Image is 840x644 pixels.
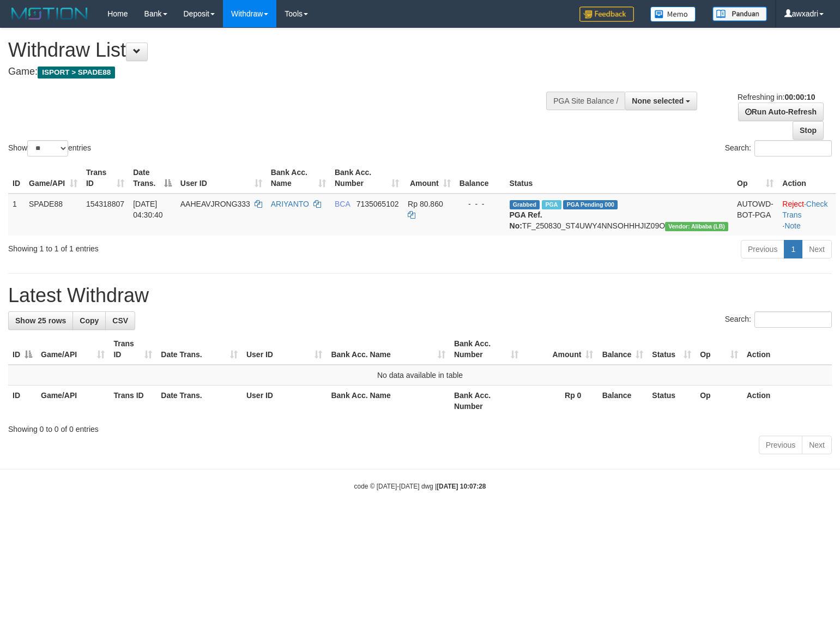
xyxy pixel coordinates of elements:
[648,334,696,365] th: Status: activate to sort column ascending
[8,140,91,157] label: Show entries
[86,200,124,208] span: 154318807
[8,5,91,22] img: MOTION_logo.png
[505,194,733,236] td: TF_250830_ST4UWY4NNSOHHHJIZ09O
[112,316,128,325] span: CSV
[782,200,827,219] a: Check Trans
[450,386,523,417] th: Bank Acc. Number
[597,386,648,417] th: Balance
[37,334,109,365] th: Game/API: activate to sort column ascending
[778,194,836,236] td: · ·
[793,121,824,140] a: Stop
[782,200,804,208] a: Reject
[523,386,597,417] th: Rp 0
[354,483,486,490] small: code © [DATE]-[DATE] dwg |
[784,93,815,101] strong: 00:00:10
[335,200,350,208] span: BCA
[632,97,684,105] span: None selected
[742,334,832,365] th: Action
[579,7,634,22] img: Feedback.jpg
[510,210,542,230] b: PGA Ref. No:
[8,419,832,435] div: Showing 0 to 0 of 0 entries
[712,7,767,21] img: panduan.png
[778,162,836,194] th: Action
[403,162,455,194] th: Amount: activate to sort column ascending
[741,240,784,258] a: Previous
[8,285,832,306] h1: Latest Withdraw
[542,200,561,209] span: Marked by awxadri
[38,67,115,79] span: ISPORT > SPADE88
[109,334,156,365] th: Trans ID: activate to sort column ascending
[267,162,330,194] th: Bank Acc. Name: activate to sort column ascending
[8,386,37,417] th: ID
[696,386,742,417] th: Op
[109,386,156,417] th: Trans ID
[242,386,327,417] th: User ID
[327,386,449,417] th: Bank Acc. Name
[455,162,505,194] th: Balance
[725,140,832,157] label: Search:
[15,316,66,325] span: Show 25 rows
[180,200,250,208] span: AAHEAVJRONG333
[8,311,73,330] a: Show 25 rows
[754,311,832,328] input: Search:
[356,200,399,208] span: Copy 7135065102 to clipboard
[460,198,501,209] div: - - -
[242,334,327,365] th: User ID: activate to sort column ascending
[25,194,82,236] td: SPADE88
[450,334,523,365] th: Bank Acc. Number: activate to sort column ascending
[8,162,25,194] th: ID
[37,386,109,417] th: Game/API
[80,316,99,325] span: Copy
[8,39,549,61] h1: Withdraw List
[563,200,618,209] span: PGA Pending
[802,240,832,258] a: Next
[597,334,648,365] th: Balance: activate to sort column ascending
[82,162,129,194] th: Trans ID: activate to sort column ascending
[784,240,802,258] a: 1
[330,162,403,194] th: Bank Acc. Number: activate to sort column ascending
[696,334,742,365] th: Op: activate to sort column ascending
[27,140,68,157] select: Showentries
[546,92,625,110] div: PGA Site Balance /
[156,386,242,417] th: Date Trans.
[742,386,832,417] th: Action
[650,7,696,22] img: Button%20Memo.svg
[156,334,242,365] th: Date Trans.: activate to sort column ascending
[8,67,549,77] h4: Game:
[8,239,342,254] div: Showing 1 to 1 of 1 entries
[8,365,832,386] td: No data available in table
[523,334,597,365] th: Amount: activate to sort column ascending
[759,436,802,454] a: Previous
[8,334,37,365] th: ID: activate to sort column descending
[271,200,309,208] a: ARIYANTO
[72,311,106,330] a: Copy
[648,386,696,417] th: Status
[738,103,824,121] a: Run Auto-Refresh
[738,93,815,101] span: Refreshing in:
[176,162,267,194] th: User ID: activate to sort column ascending
[733,162,778,194] th: Op: activate to sort column ascending
[505,162,733,194] th: Status
[625,92,697,110] button: None selected
[105,311,135,330] a: CSV
[8,194,25,236] td: 1
[327,334,449,365] th: Bank Acc. Name: activate to sort column ascending
[437,483,486,490] strong: [DATE] 10:07:28
[665,222,728,231] span: Vendor URL: https://dashboard.q2checkout.com/secure
[754,140,832,157] input: Search:
[802,436,832,454] a: Next
[408,200,443,208] span: Rp 80.860
[725,311,832,328] label: Search:
[510,200,540,209] span: Grabbed
[25,162,82,194] th: Game/API: activate to sort column ascending
[733,194,778,236] td: AUTOWD-BOT-PGA
[129,162,176,194] th: Date Trans.: activate to sort column descending
[784,221,801,230] a: Note
[133,200,163,219] span: [DATE] 04:30:40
